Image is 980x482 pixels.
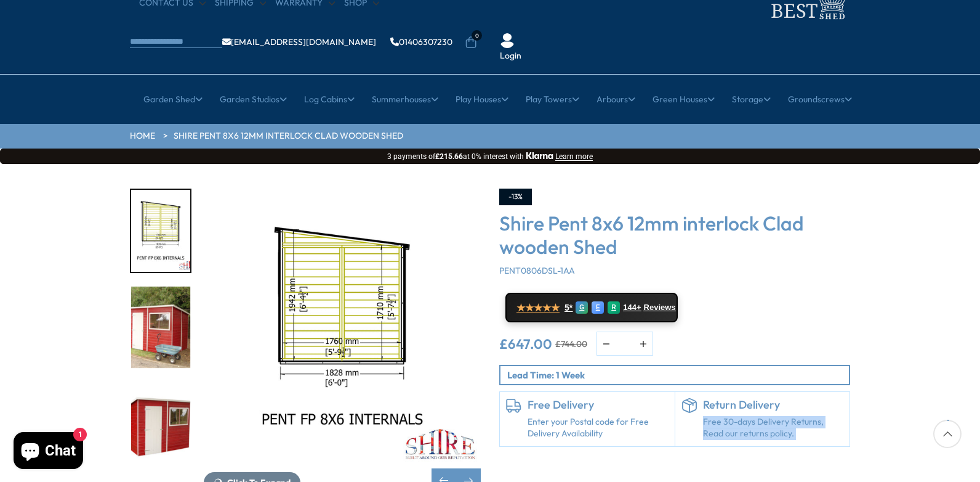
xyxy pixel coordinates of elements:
[703,416,844,440] p: Free 30-days Delivery Returns, Read our returns policy.
[131,287,190,369] img: 8x6Pent_2_fd165fa2-86cb-4931-b3cb-546e1b0df1b9_200x200.jpg
[516,302,560,314] span: ★★★★★
[130,189,191,273] div: 4 / 8
[499,337,552,351] ins: £647.00
[499,265,575,276] span: PENT0806DSL-1AA
[390,38,452,46] a: 01406307230
[623,303,641,312] span: 144+
[500,33,515,48] img: User Icon
[528,398,669,412] h6: Free Delivery
[472,30,482,41] span: 0
[499,211,850,259] h3: Shire Pent 8x6 12mm interlock Clad wooden Shed
[304,84,355,115] a: Log Cabins
[499,189,532,205] div: -13%
[10,432,87,472] inbox-online-store-chat: Shopify online store chat
[788,84,852,115] a: Groundscrews
[644,303,676,312] span: Reviews
[456,84,508,115] a: Play Houses
[204,189,481,466] img: Shire Pent 8x6 12mm interlock Clad wooden Shed - Best Shed
[222,38,376,46] a: [EMAIL_ADDRESS][DOMAIN_NAME]
[465,36,477,49] a: 0
[220,84,287,115] a: Garden Studios
[528,416,669,440] a: Enter your Postal code for Free Delivery Availability
[174,130,403,142] a: Shire Pent 8x6 12mm interlock Clad wooden Shed
[703,398,844,412] h6: Return Delivery
[372,84,438,115] a: Summerhouses
[143,84,203,115] a: Garden Shed
[608,301,620,314] div: R
[592,301,604,314] div: E
[500,50,521,62] a: Login
[576,301,588,314] div: G
[526,84,579,115] a: Play Towers
[131,383,190,465] img: 8x6Pent_3_7258dd47-e88c-4aba-b3ee-deb30adeceeb_200x200.jpg
[130,130,155,142] a: HOME
[505,293,678,322] a: ★★★★★ 5* G E R 144+ Reviews
[130,382,191,466] div: 6 / 8
[507,369,849,382] p: Lead Time: 1 Week
[596,84,635,115] a: Arbours
[131,190,190,272] img: 8X6PENTFPINTERNALS_1c77cbce-2264-4ec1-9960-073423b977e1_200x200.jpg
[732,84,771,115] a: Storage
[555,340,587,348] del: £744.00
[653,84,715,115] a: Green Houses
[130,285,191,370] div: 5 / 8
